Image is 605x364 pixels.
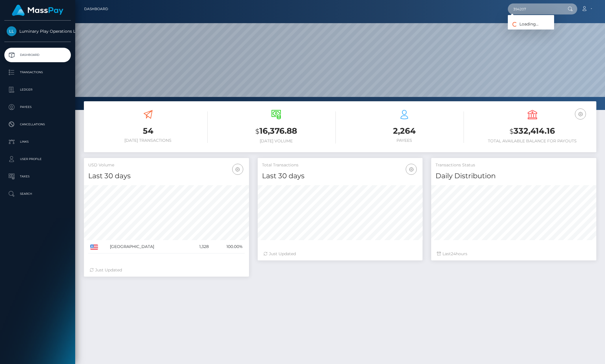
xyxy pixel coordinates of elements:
h3: 16,376.88 [216,125,336,137]
h4: Last 30 days [88,171,245,181]
div: Last hours [437,251,591,257]
a: Payees [4,100,71,114]
a: Ledger [4,82,71,97]
p: Payees [7,103,69,111]
a: Dashboard [84,3,108,15]
p: User Profile [7,155,69,163]
p: Ledger [7,85,69,94]
span: Luminary Play Operations Limited [4,29,71,34]
h5: USD Volume [88,162,245,168]
td: 1,328 [188,240,211,253]
h6: [DATE] Transactions [88,138,208,143]
span: Loading... [508,21,538,27]
h4: Last 30 days [262,171,418,181]
p: Cancellations [7,120,69,129]
p: Taxes [7,172,69,181]
p: Transactions [7,68,69,77]
h6: Total Available Balance for Payouts [473,139,592,144]
td: [GEOGRAPHIC_DATA] [108,240,188,253]
small: $ [255,127,259,135]
h6: Payees [344,138,464,143]
div: Just Updated [263,251,417,257]
a: Search [4,187,71,201]
h4: Daily Distribution [436,171,592,181]
h3: 332,414.16 [473,125,592,137]
td: 100.00% [211,240,244,253]
span: 24 [451,251,456,256]
img: MassPay Logo [12,5,63,16]
img: Luminary Play Operations Limited [7,26,16,36]
a: Taxes [4,169,71,184]
h6: [DATE] Volume [216,139,336,144]
input: Search... [508,3,562,14]
div: Just Updated [90,267,243,273]
p: Search [7,190,69,198]
small: $ [510,127,514,135]
a: Transactions [4,65,71,80]
h3: 2,264 [344,125,464,137]
img: US.png [90,244,98,250]
a: Dashboard [4,48,71,62]
h5: Transactions Status [436,162,592,168]
h5: Total Transactions [262,162,418,168]
p: Links [7,137,69,146]
a: Cancellations [4,117,71,132]
h3: 54 [88,125,208,137]
a: User Profile [4,152,71,166]
p: Dashboard [7,51,69,59]
a: Links [4,135,71,149]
